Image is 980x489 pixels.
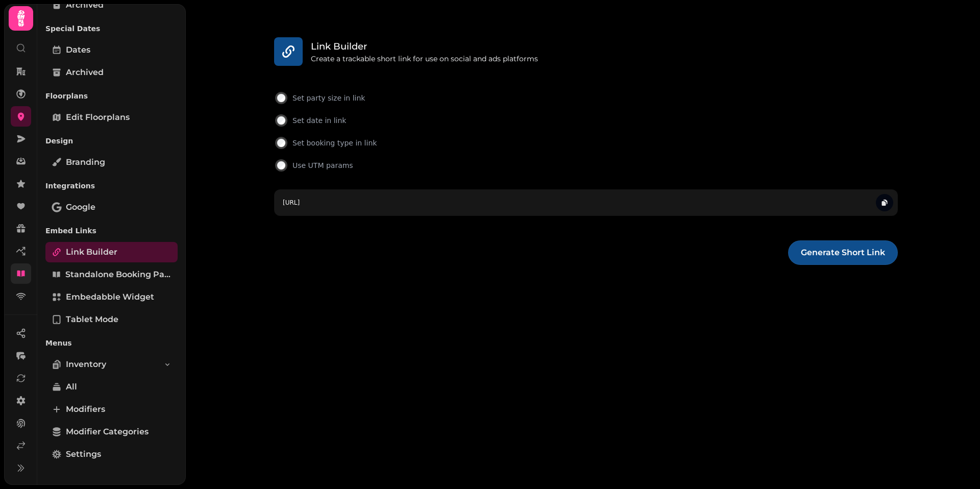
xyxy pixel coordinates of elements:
span: Google [66,201,95,213]
span: All [66,381,77,393]
a: Edit Floorplans [45,107,178,128]
span: Edit Floorplans [66,111,130,124]
p: Integrations [45,177,178,195]
a: Dates [45,40,178,60]
span: Standalone booking page [65,268,171,281]
span: Tablet mode [66,313,118,326]
p: Design [45,132,178,150]
a: Link Builder [45,242,178,262]
label: Set booking type in link [292,138,896,148]
p: Special Dates [45,19,178,38]
span: Archived [66,66,104,79]
a: Branding [45,152,178,173]
a: Settings [45,444,178,464]
span: Generate Short Link [801,249,885,257]
span: Modifiers [66,403,105,415]
p: [URL] [283,199,300,207]
a: Modifiers [45,399,178,420]
span: Link Builder [66,246,117,258]
p: Create a trackable short link for use on social and ads platforms [311,54,538,64]
a: Google [45,197,178,217]
a: Tablet mode [45,309,178,330]
span: Modifier Categories [66,426,149,438]
a: Embedabble widget [45,287,178,307]
a: Inventory [45,354,178,375]
span: Branding [66,156,105,168]
p: Floorplans [45,87,178,105]
span: Embedabble widget [66,291,154,303]
span: Inventory [66,358,106,371]
label: Set date in link [292,115,896,126]
button: Generate Short Link [788,240,898,265]
label: Set party size in link [292,93,896,103]
label: Use UTM params [292,160,896,170]
a: Modifier Categories [45,422,178,442]
span: Dates [66,44,90,56]
a: Archived [45,62,178,83]
p: Link Builder [311,39,538,54]
span: Settings [66,448,101,460]
a: Standalone booking page [45,264,178,285]
a: All [45,377,178,397]
p: Embed Links [45,222,178,240]
p: Menus [45,334,178,352]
